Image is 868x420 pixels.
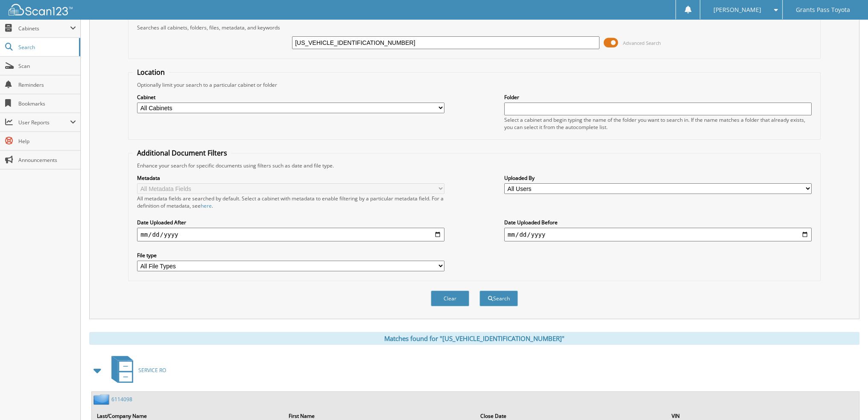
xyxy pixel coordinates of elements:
div: All metadata fields are searched by default. Select a cabinet with metadata to enable filtering b... [137,195,444,209]
span: Advanced Search [623,40,661,46]
span: Grants Pass Toyota [795,7,850,12]
span: Cabinets [18,25,70,32]
button: Search [479,291,518,306]
span: SERVICE RO [138,367,166,374]
span: User Reports [18,119,70,126]
span: Scan [18,62,76,70]
label: Uploaded By [504,174,812,182]
label: Date Uploaded Before [504,219,812,226]
div: Searches all cabinets, folders, files, metadata, and keywords [133,24,816,31]
span: Reminders [18,81,76,88]
legend: Additional Document Filters [133,148,231,158]
label: Metadata [137,174,444,182]
span: Help [18,138,76,145]
a: here [201,202,212,209]
span: [PERSON_NAME] [713,7,761,12]
label: File type [137,252,444,259]
span: Announcements [18,156,76,164]
input: end [504,228,812,241]
label: Date Uploaded After [137,219,444,226]
div: Select a cabinet and begin typing the name of the folder you want to search in. If the name match... [504,116,812,131]
a: SERVICE RO [106,353,166,387]
a: 6114098 [111,396,132,403]
legend: Location [133,68,169,77]
div: Optionally limit your search to a particular cabinet or folder [133,81,816,88]
input: start [137,228,444,241]
div: Matches found for "[US_VEHICLE_IDENTIFICATION_NUMBER]" [89,332,859,345]
label: Folder [504,94,812,101]
img: scan123-logo-white.svg [9,4,73,15]
img: folder2.png [94,394,111,405]
button: Clear [431,291,469,306]
span: Bookmarks [18,100,76,107]
span: Search [18,44,75,51]
label: Cabinet [137,94,444,101]
iframe: Chat Widget [825,379,868,420]
div: Enhance your search for specific documents using filters such as date and file type. [133,162,816,169]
